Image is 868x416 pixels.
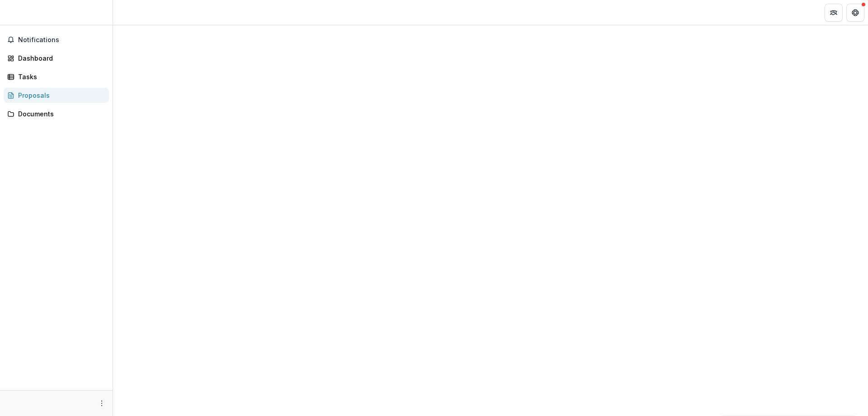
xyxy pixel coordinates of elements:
[18,36,105,44] span: Notifications
[4,106,109,121] a: Documents
[18,91,102,100] div: Proposals
[4,51,109,66] a: Dashboard
[4,69,109,84] a: Tasks
[825,4,843,22] button: Partners
[4,88,109,103] a: Proposals
[4,33,109,47] button: Notifications
[18,53,102,63] div: Dashboard
[846,4,864,22] button: Get Help
[18,72,102,81] div: Tasks
[18,109,102,119] div: Documents
[96,398,107,409] button: More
